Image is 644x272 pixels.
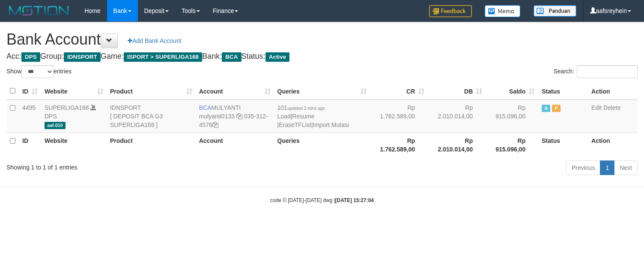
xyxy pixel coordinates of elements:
a: EraseTFList [279,121,311,128]
a: Delete [603,104,620,111]
a: Import Mutasi [313,121,349,128]
th: Account: activate to sort column ascending [196,83,274,100]
th: Queries [274,133,370,157]
td: Rp 2.010.014,00 [428,100,486,133]
a: Copy mulyanti0133 to clipboard [236,113,242,120]
span: Paused [552,105,561,112]
span: 101 [277,104,325,111]
span: BCA [199,104,212,111]
th: Rp 2.010.014,00 [428,133,486,157]
a: Previous [566,160,600,175]
th: Account [196,133,274,157]
h4: Acc: Group: Game: Bank: Status: [6,52,638,61]
img: Button%20Memo.svg [485,5,521,17]
div: Showing 1 to 1 of 1 entries [6,160,262,172]
th: Rp 915.096,00 [486,133,538,157]
a: 1 [600,160,614,175]
th: Saldo: activate to sort column ascending [486,83,538,100]
th: Website: activate to sort column ascending [41,83,107,100]
img: MOTION_logo.png [6,4,72,17]
th: ID: activate to sort column ascending [19,83,41,100]
th: Queries: activate to sort column ascending [274,83,370,100]
select: Showentries [21,65,54,78]
th: Action [588,83,638,100]
a: Next [614,160,638,175]
th: DB: activate to sort column ascending [428,83,486,100]
a: Load [277,113,291,120]
th: Status [538,133,588,157]
th: ID [19,133,41,157]
th: CR: activate to sort column ascending [370,83,428,100]
strong: [DATE] 15:27:04 [335,197,374,203]
label: Search: [554,65,638,78]
a: Edit [591,104,602,111]
span: ISPORT > SUPERLIGA168 [124,52,202,62]
img: panduan.png [534,5,576,17]
span: Active [265,52,290,62]
a: Add Bank Account [122,33,187,48]
a: SUPERLIGA168 [45,104,89,111]
th: Product [107,133,196,157]
img: Feedback.jpg [429,5,472,17]
th: Website [41,133,107,157]
span: IDNSPORT [64,52,101,62]
span: updated 3 mins ago [287,106,325,111]
label: Show entries [6,65,72,78]
span: BCA [222,52,241,62]
span: | | | [277,104,349,128]
th: Rp 1.762.589,00 [370,133,428,157]
td: DPS [41,100,107,133]
a: Resume [292,113,314,120]
td: MULYANTI 035-312-4576 [196,100,274,133]
td: Rp 915.096,00 [486,100,538,133]
a: mulyanti0133 [199,113,235,120]
span: aaf-010 [45,122,66,129]
th: Status [538,83,588,100]
td: 4495 [19,100,41,133]
h1: Bank Account [6,31,638,48]
th: Action [588,133,638,157]
th: Product: activate to sort column ascending [107,83,196,100]
small: code © [DATE]-[DATE] dwg | [270,197,374,203]
span: DPS [21,52,40,62]
td: Rp 1.762.589,00 [370,100,428,133]
a: Copy 0353124576 to clipboard [212,121,218,128]
span: Active [542,105,550,112]
input: Search: [577,65,638,78]
td: IDNSPORT [ DEPOSIT BCA G3 SUPERLIGA168 ] [107,100,196,133]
